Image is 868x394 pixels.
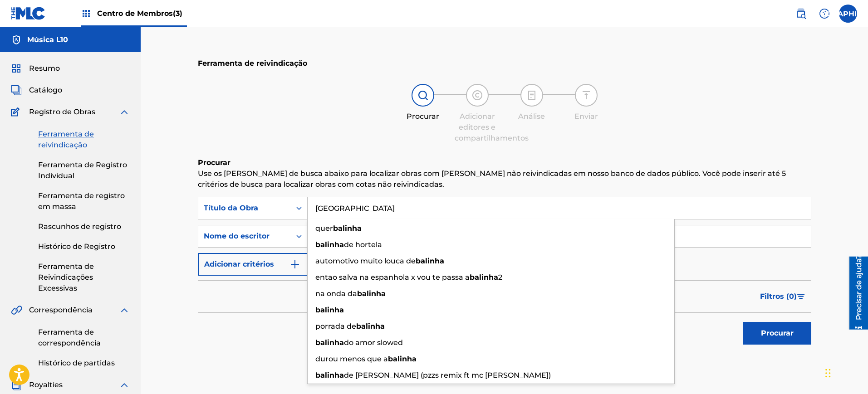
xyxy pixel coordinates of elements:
a: Histórico de partidas [38,358,130,369]
font: Catálogo [29,86,62,94]
font: Registro de Obras [29,107,95,116]
font: ) [794,292,797,301]
iframe: Widget de bate-papo [823,350,868,394]
font: Nome do escritor [204,232,270,240]
font: Resumo [29,64,60,73]
span: entao salva na espanhola x vou te passa a [315,273,470,282]
a: Ferramenta de Reivindicações Excessivas [38,261,130,294]
font: Histórico de partidas [38,359,115,367]
strong: balinha [315,306,344,314]
span: de hortela [344,240,382,249]
font: Procurar [198,158,230,167]
button: Adicionar critérios [198,253,308,276]
font: Ferramenta de registro em massa [38,191,125,211]
strong: balinha [315,371,344,379]
font: Adicionar critérios [204,260,274,268]
div: Menu do usuário [839,5,857,23]
img: Registro de Obras [11,107,23,117]
a: Ferramenta de Registro Individual [38,160,130,181]
font: Filtros ( [760,292,789,301]
img: ajuda [819,8,830,19]
span: durou menos que a [315,355,388,363]
font: Ferramenta de Reivindicações Excessivas [38,262,94,292]
font: Procurar [407,112,439,121]
img: ícone indicador de etapas para Adicionar editores e compartilhamentos [472,90,483,101]
a: Histórico de Registro [38,241,130,252]
button: Procurar [743,322,811,345]
span: 2 [498,273,502,282]
span: de [PERSON_NAME] (pzzs remix ft mc [PERSON_NAME]) [344,371,551,379]
strong: balinha [333,224,362,233]
font: (3) [173,9,182,18]
button: Filtros (0) [755,285,811,308]
strong: balinha [315,338,344,347]
iframe: Centro de Recursos [843,257,868,330]
a: Ferramenta de registro em massa [38,190,130,212]
img: Correspondência [11,305,22,316]
strong: balinha [416,257,444,265]
font: Ferramenta de reivindicação [38,130,94,149]
img: Catálogo [11,85,22,96]
a: Pesquisa pública [792,5,810,23]
span: do amor slowed [344,338,403,347]
img: ícone indicador de etapa para Enviar [581,90,592,101]
img: expandir [119,379,130,390]
img: ícone indicador de passos para revisão [526,90,537,101]
font: Ferramenta de correspondência [38,328,101,347]
font: Centro de Membros [97,9,173,18]
img: Principais detentores de direitos [81,8,92,19]
strong: balinha [357,289,386,298]
font: Rascunhos de registro [38,222,121,231]
div: Ajuda [815,5,834,23]
a: ResumoResumo [11,63,60,74]
a: Ferramenta de reivindicação [38,129,130,151]
strong: balinha [356,322,385,331]
div: Arrastar [825,360,831,387]
img: Logotipo da MLC [11,7,46,20]
font: Título da Obra [204,204,258,212]
span: automotivo muito louca de [315,257,416,265]
span: na onda da [315,289,357,298]
a: CatálogoCatálogo [11,85,62,96]
a: Ferramenta de correspondência [38,327,130,349]
strong: balinha [315,240,344,249]
img: expandir [119,305,130,316]
img: Resumo [11,63,22,74]
font: Análise [518,112,545,121]
img: ícone indicador de passo para pesquisa [417,90,428,101]
img: Royalties [11,379,22,390]
font: 0 [789,292,794,301]
font: Use os [PERSON_NAME] de busca abaixo para localizar obras com [PERSON_NAME] não reivindicadas em ... [198,169,786,189]
img: Contas [11,34,22,45]
img: 9d2ae6d4665cec9f34b9.svg [289,259,300,270]
font: Histórico de Registro [38,242,115,251]
strong: balinha [470,273,498,282]
img: filtro [797,294,805,299]
font: Música L10 [27,35,68,44]
form: Formulário de Pesquisa [198,197,811,349]
span: porrada de [315,322,356,331]
font: Adicionar editores e compartilhamentos [455,112,529,142]
a: Rascunhos de registro [38,221,130,232]
h5: Música L10 [27,34,68,45]
font: Correspondência [29,306,93,314]
font: Procurar [761,329,794,337]
img: expandir [119,107,130,117]
font: Enviar [574,112,598,121]
font: Royalties [29,380,63,389]
img: procurar [795,8,806,19]
strong: balinha [388,355,417,363]
font: Ferramenta de Registro Individual [38,161,127,180]
font: Ferramenta de reivindicação [198,59,307,68]
span: quer [315,224,333,233]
